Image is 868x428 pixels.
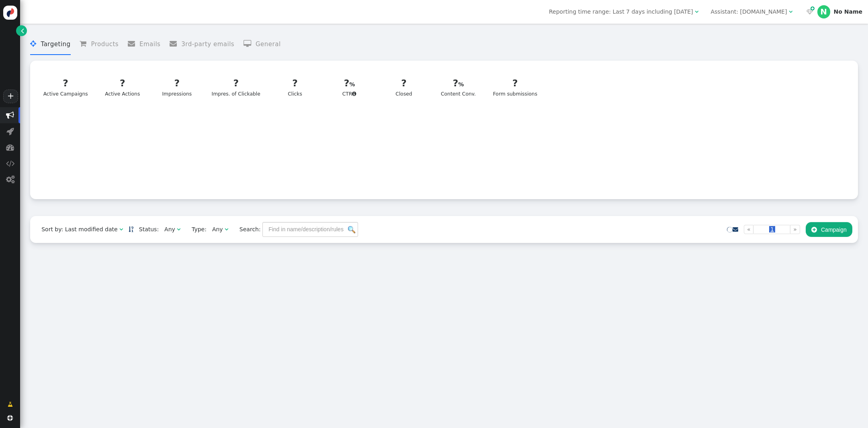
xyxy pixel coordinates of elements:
[103,76,143,90] div: ?
[43,76,88,98] div: Active Campaigns
[164,225,175,234] div: Any
[128,40,139,47] span: 
[103,76,143,98] div: Active Actions
[129,226,133,232] span: Sorted in descending order
[3,90,18,103] a: +
[330,76,369,90] div: ?
[817,5,830,18] div: N
[6,111,14,119] span: 
[379,71,428,103] a: ?Closed
[225,226,228,232] span: 
[384,76,424,90] div: ?
[6,143,14,151] span: 
[244,34,281,55] li: General
[769,226,775,232] span: 1
[733,226,738,232] span: 
[384,76,424,98] div: Closed
[352,91,356,96] span: 
[275,76,315,90] div: ?
[744,225,754,234] a: «
[6,127,14,135] span: 
[212,225,223,234] div: Any
[549,8,693,15] span: Reporting time range: Last 7 days including [DATE]
[170,34,234,55] li: 3rd-party emails
[80,34,119,55] li: Products
[30,34,70,55] li: Targeting
[807,9,813,14] span: 
[438,76,478,98] div: Content Conv.
[2,397,18,412] a: 
[234,226,261,232] span: Search:
[710,8,787,16] div: Assistant: [DOMAIN_NAME]
[207,71,265,103] a: ?Impres. of Clickable
[733,226,738,232] a: 
[6,175,14,183] span: 
[152,71,202,103] a: ?Impressions
[128,34,161,55] li: Emails
[834,8,862,15] div: No Name
[275,76,315,98] div: Clicks
[129,226,133,232] a: 
[98,71,147,103] a: ?Active Actions
[133,225,159,234] span: Status:
[434,71,483,103] a: ?Content Conv.
[695,9,698,14] span: 
[789,9,792,14] span: 
[811,5,815,12] span: 
[262,222,358,236] input: Find in name/description/rules
[811,226,817,233] span: 
[7,415,13,421] span: 
[177,226,180,232] span: 
[790,225,800,234] a: »
[157,76,197,98] div: Impressions
[212,76,260,90] div: ?
[16,25,27,36] a: 
[80,40,91,47] span: 
[806,222,852,236] button: Campaign
[325,71,374,103] a: ?CTR
[330,76,369,98] div: CTR
[348,226,355,233] img: icon_search.png
[6,159,14,167] span: 
[30,40,41,47] span: 
[493,76,537,98] div: Form submissions
[438,76,478,90] div: ?
[43,76,88,90] div: ?
[3,6,17,20] img: logo-icon.svg
[8,400,13,409] span: 
[157,76,197,90] div: ?
[170,40,181,47] span: 
[41,225,117,234] div: Sort by: Last modified date
[244,40,256,47] span: 
[119,226,123,232] span: 
[493,76,537,90] div: ?
[212,76,260,98] div: Impres. of Clickable
[38,71,93,103] a: ?Active Campaigns
[270,71,319,103] a: ?Clicks
[488,71,542,103] a: ?Form submissions
[805,8,814,16] a:  
[186,225,207,234] span: Type:
[21,26,24,35] span: 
